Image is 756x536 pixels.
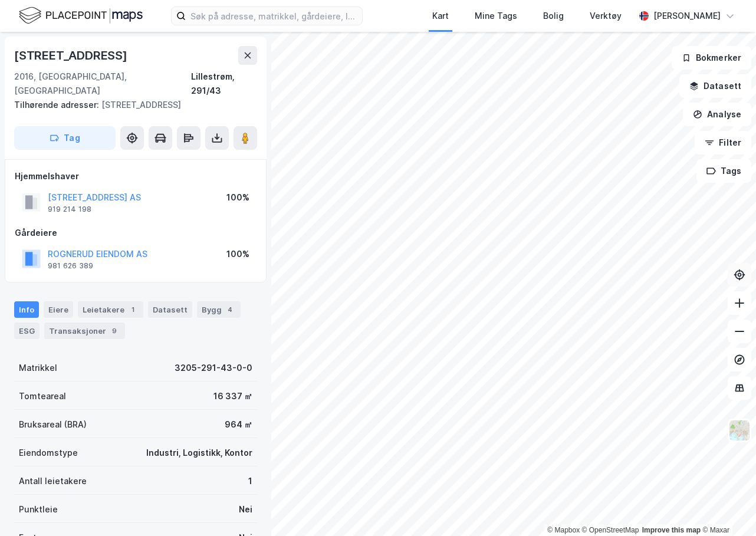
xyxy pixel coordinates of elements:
div: 100% [226,190,249,205]
div: Mine Tags [475,9,517,23]
div: Datasett [148,301,192,318]
div: Punktleie [19,502,58,517]
span: Tilhørende adresser: [14,100,101,110]
div: Tomteareal [19,389,66,403]
div: [STREET_ADDRESS] [14,98,248,112]
div: Leietakere [78,301,143,318]
div: Lillestrøm, 291/43 [191,70,257,98]
button: Filter [695,131,751,154]
div: Eiere [44,301,73,318]
button: Analyse [683,103,751,126]
div: 2016, [GEOGRAPHIC_DATA], [GEOGRAPHIC_DATA] [14,70,191,98]
div: Eiendomstype [19,446,78,460]
a: Mapbox [547,526,580,534]
div: ESG [14,323,40,339]
input: Søk på adresse, matrikkel, gårdeiere, leietakere eller personer [186,7,362,25]
a: OpenStreetMap [582,526,639,534]
div: Bygg [197,301,241,318]
button: Tag [14,126,116,150]
div: 964 ㎡ [225,417,252,432]
div: Transaksjoner [44,323,125,339]
div: Industri, Logistikk, Kontor [146,446,252,460]
a: Improve this map [642,526,701,534]
iframe: Chat Widget [697,479,756,536]
div: 1 [127,304,139,315]
div: Antall leietakere [19,474,87,488]
div: 3205-291-43-0-0 [175,361,252,375]
div: Hjemmelshaver [15,169,257,183]
div: 1 [248,474,252,488]
div: 4 [224,304,236,315]
div: 16 337 ㎡ [213,389,252,403]
div: 100% [226,247,249,261]
button: Tags [696,159,751,183]
img: logo.f888ab2527a4732fd821a326f86c7f29.svg [19,5,143,26]
div: Matrikkel [19,361,57,375]
button: Datasett [679,74,751,98]
div: Kontrollprogram for chat [697,479,756,536]
div: Kart [432,9,449,23]
div: Info [14,301,39,318]
div: 981 626 389 [48,261,93,271]
div: [STREET_ADDRESS] [14,46,130,65]
div: Bruksareal (BRA) [19,417,87,432]
div: Nei [239,502,252,517]
div: Gårdeiere [15,226,257,240]
div: 919 214 198 [48,205,91,214]
div: Bolig [543,9,564,23]
div: [PERSON_NAME] [653,9,721,23]
div: 9 [109,325,120,337]
img: Z [728,419,751,442]
button: Bokmerker [672,46,751,70]
div: Verktøy [590,9,622,23]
